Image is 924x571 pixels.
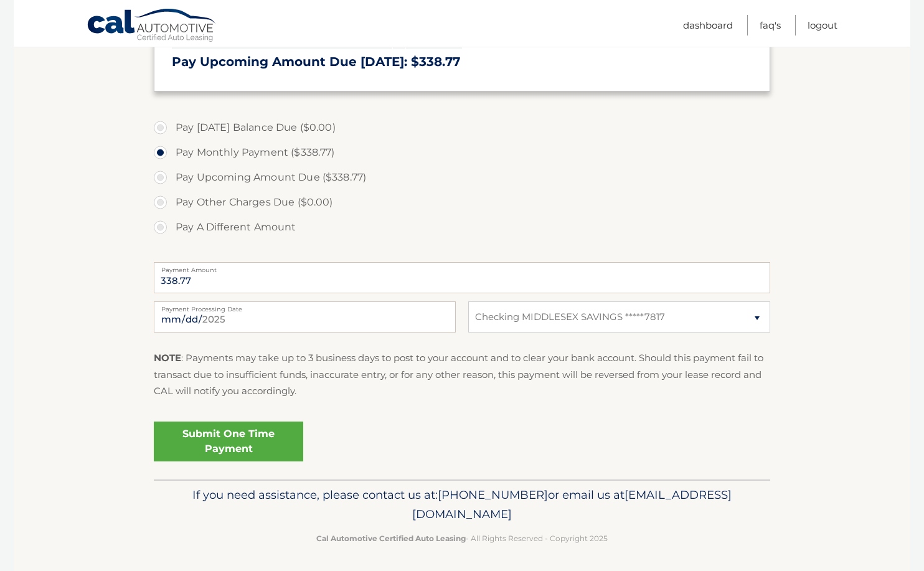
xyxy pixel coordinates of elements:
label: Payment Processing Date [154,301,456,311]
label: Pay Other Charges Due ($0.00) [154,190,770,215]
span: [PHONE_NUMBER] [438,488,548,502]
label: Pay Upcoming Amount Due ($338.77) [154,165,770,190]
a: Cal Automotive [87,8,217,44]
a: Submit One Time Payment [154,422,303,461]
p: If you need assistance, please contact us at: or email us at [162,485,762,525]
input: Payment Amount [154,262,770,293]
p: : Payments may take up to 3 business days to post to your account and to clear your bank account.... [154,350,770,399]
p: - All Rights Reserved - Copyright 2025 [162,532,762,545]
h3: Pay Upcoming Amount Due [DATE]: $338.77 [172,54,752,70]
strong: NOTE [154,352,181,364]
a: Dashboard [683,15,733,35]
a: Logout [808,15,837,35]
strong: Cal Automotive Certified Auto Leasing [316,534,466,543]
label: Pay [DATE] Balance Due ($0.00) [154,115,770,140]
label: Payment Amount [154,262,770,272]
input: Payment Date [154,301,456,333]
label: Pay Monthly Payment ($338.77) [154,140,770,165]
label: Pay A Different Amount [154,215,770,240]
a: FAQ's [760,15,781,35]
